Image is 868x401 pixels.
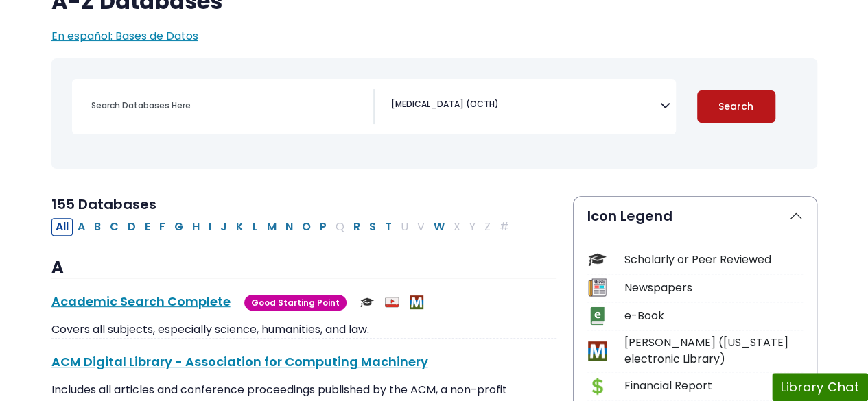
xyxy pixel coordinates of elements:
[574,197,817,235] button: Icon Legend
[204,218,215,236] button: Filter Results I
[349,218,364,236] button: Filter Results R
[51,218,73,236] button: All
[51,353,428,370] a: ACM Digital Library - Association for Computing Machinery
[381,218,396,236] button: Filter Results T
[73,218,89,236] button: Filter Results A
[430,218,449,236] button: Filter Results W
[316,218,331,236] button: Filter Results P
[298,218,315,236] button: Filter Results O
[263,218,281,236] button: Filter Results M
[216,218,231,236] button: Filter Results J
[588,306,607,325] img: Icon e-Book
[155,218,169,236] button: Filter Results F
[51,218,515,234] div: Alpha-list to filter by first letter of database name
[385,295,399,309] img: Audio & Video
[83,95,373,115] input: Search database by title or keyword
[106,218,123,236] button: Filter Results C
[51,195,156,214] span: 155 Databases
[124,218,140,236] button: Filter Results D
[588,377,607,396] img: Icon Financial Report
[386,98,499,110] li: Occupational Therapy (OCTH)
[90,218,105,236] button: Filter Results B
[360,295,374,309] img: Scholarly or Peer Reviewed
[697,90,775,123] button: Submit for Search Results
[365,218,380,236] button: Filter Results S
[244,295,347,311] span: Good Starting Point
[281,218,297,236] button: Filter Results N
[588,278,607,297] img: Icon Newspapers
[170,218,187,236] button: Filter Results G
[588,250,607,269] img: Icon Scholarly or Peer Reviewed
[588,341,607,360] img: Icon MeL (Michigan electronic Library)
[51,58,817,169] nav: Search filters
[51,28,198,44] a: En español: Bases de Datos
[141,218,154,236] button: Filter Results E
[624,308,803,324] div: e-Book
[624,335,803,367] div: [PERSON_NAME] ([US_STATE] electronic Library)
[410,295,423,309] img: MeL (Michigan electronic Library)
[188,218,204,236] button: Filter Results H
[772,373,868,401] button: Library Chat
[391,98,499,110] span: [MEDICAL_DATA] (OCTH)
[51,321,556,338] p: Covers all subjects, especially science, humanities, and law.
[51,258,556,278] h3: A
[51,293,231,310] a: Academic Search Complete
[624,252,803,268] div: Scholarly or Peer Reviewed
[502,101,508,112] textarea: Search
[624,280,803,296] div: Newspapers
[248,218,262,236] button: Filter Results L
[624,378,803,394] div: Financial Report
[232,218,248,236] button: Filter Results K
